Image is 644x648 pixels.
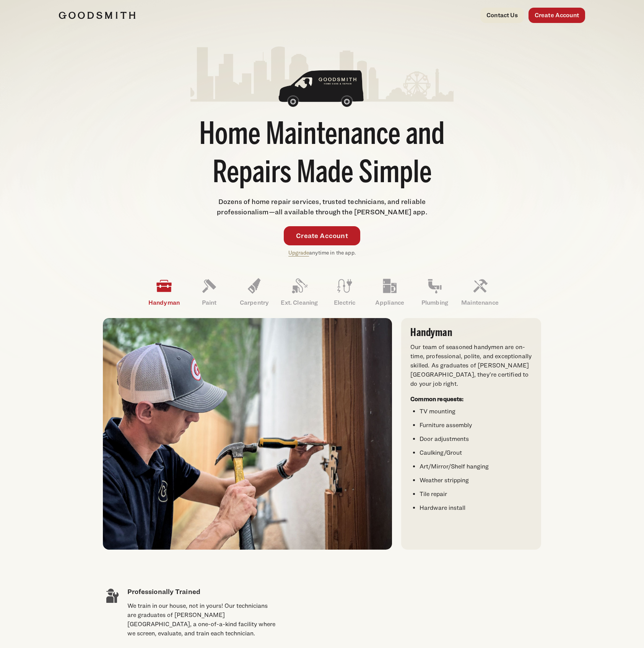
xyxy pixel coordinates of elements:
[187,298,232,307] p: Paint
[127,601,276,638] div: We train in our house, not in yours! Our technicians are graduates of [PERSON_NAME][GEOGRAPHIC_DA...
[141,298,187,307] p: Handyman
[410,395,464,403] strong: Common requests:
[529,8,585,23] a: Create Account
[187,272,232,312] a: Paint
[322,298,367,307] p: Electric
[420,503,532,513] li: Hardware install
[190,117,454,193] h1: Home Maintenance and Repairs Made Simple
[420,434,532,444] li: Door adjustments
[367,272,412,312] a: Appliance
[412,272,457,312] a: Plumbing
[288,249,309,256] a: Upgrade
[420,462,532,471] li: Art/Mirror/Shelf hanging
[288,248,356,257] p: anytime in the app.
[420,490,532,499] li: Tile repair
[277,298,322,307] p: Ext. Cleaning
[277,272,322,312] a: Ext. Cleaning
[410,343,532,388] p: Our team of seasoned handymen are on-time, professional, polite, and exceptionally skilled. As gr...
[217,198,427,216] span: Dozens of home repair services, trusted technicians, and reliable professionalism—all available t...
[420,407,532,416] li: TV mounting
[103,318,392,550] img: A handyman in a cap and polo shirt using a hammer to work on a door frame.
[367,298,412,307] p: Appliance
[127,586,276,597] h4: Professionally Trained
[420,476,532,485] li: Weather stripping
[284,226,360,245] a: Create Account
[141,272,187,312] a: Handyman
[322,272,367,312] a: Electric
[420,448,532,457] li: Caulking/Grout
[420,421,532,430] li: Furniture assembly
[410,327,532,338] h3: Handyman
[232,272,277,312] a: Carpentry
[457,272,503,312] a: Maintenance
[59,11,135,19] img: Goodsmith
[457,298,503,307] p: Maintenance
[412,298,457,307] p: Plumbing
[232,298,277,307] p: Carpentry
[480,8,524,23] a: Contact Us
